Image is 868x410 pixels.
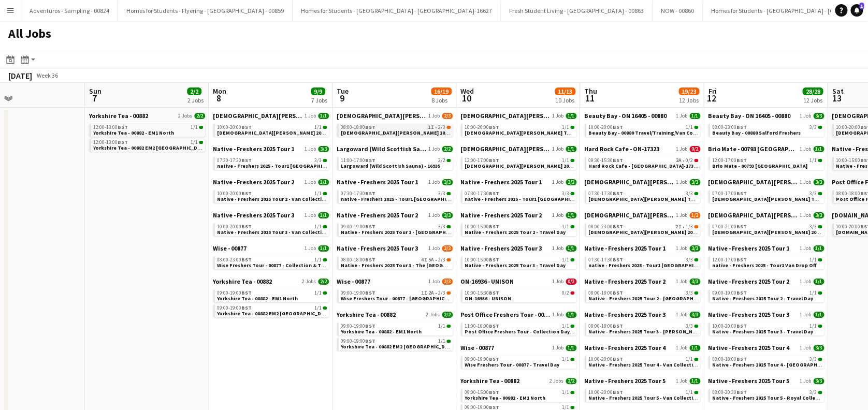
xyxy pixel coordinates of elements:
[217,124,327,136] a: 10:00-20:00BST1/1[DEMOGRAPHIC_DATA][PERSON_NAME] 2025 Tour 2 - 00848 - Travel Day
[217,158,252,163] span: 07:30-17:30
[460,145,576,178] div: [DEMOGRAPHIC_DATA][PERSON_NAME] 2025 Tour 2 - 008481 Job1/112:00-17:00BST1/1[DEMOGRAPHIC_DATA][PE...
[337,277,453,285] a: Wise - 008771 Job2/3
[686,158,693,163] span: 0/2
[676,179,687,185] span: 1 Job
[337,145,453,178] div: Largoward (Wild Scottish Sauna) - ON-169351 Job2/211:00-17:00BST2/2Largoward (Wild Scottish Sauna...
[93,125,128,130] span: 12:00-13:00
[337,244,453,252] a: Native - Freshers 2025 Tour 31 Job2/3
[241,190,252,197] span: BST
[588,190,698,202] a: 07:30-17:30BST3/3[DEMOGRAPHIC_DATA][PERSON_NAME] Tour 1 - 00848 - [GEOGRAPHIC_DATA][PERSON_NAME]
[465,229,566,236] span: Native - Freshers 2025 Tour 2 - Travel Day
[552,146,563,152] span: 1 Job
[217,224,252,229] span: 10:00-20:00
[305,245,316,252] span: 1 Job
[89,112,205,120] a: Yorkshire Tea - 008822 Jobs2/2
[191,125,198,130] span: 1/1
[341,125,375,130] span: 08:00-18:00
[809,158,817,163] span: 1/1
[708,178,824,211] div: [DEMOGRAPHIC_DATA][PERSON_NAME] 2025 Tour 1 - 008481 Job3/307:00-17:00BST3/3[DEMOGRAPHIC_DATA][PE...
[213,211,329,244] div: Native - Freshers 2025 Tour 31 Job1/110:00-20:00BST1/1Native - Freshers 2025 Tour 3 - Van Collect...
[93,139,203,151] a: 12:00-13:00BST1/1Yorkshire Tea - 00882 EM2 [GEOGRAPHIC_DATA]
[712,157,822,169] a: 12:00-17:00BST1/1Brio Mate - 00793 [GEOGRAPHIC_DATA]
[566,212,576,218] span: 1/1
[465,163,638,169] span: Lady Garden 2025 Tour 2 - 00848 - Travel Day
[653,1,703,21] button: NOW - 00860
[584,112,700,145] div: Beauty Bay - ON 16405 - 008801 Job1/110:00-20:00BST1/1Beauty Bay - 00880 Travel/Training/Van Coll...
[217,190,327,202] a: 10:00-20:00BST1/1Native - Freshers 2025 Tour 2 - Van Collection & Travel Day
[428,179,440,185] span: 1 Job
[588,158,698,163] div: •
[588,224,698,229] div: •
[712,125,747,130] span: 08:00-23:00
[588,125,623,130] span: 10:00-20:00
[93,144,208,151] span: Yorkshire Tea - 00882 EM2 Midlands
[800,113,811,119] span: 1 Job
[676,146,687,152] span: 1 Job
[460,244,576,277] div: Native - Freshers 2025 Tour 31 Job1/110:00-15:00BST1/1Native - Freshers 2025 Tour 3 - Travel Day
[708,178,798,186] span: Lady Garden 2025 Tour 1 - 00848
[584,112,667,120] span: Beauty Bay - ON 16405 - 00880
[318,113,329,119] span: 1/1
[428,146,440,152] span: 1 Job
[708,244,789,252] span: Native - Freshers 2025 Tour 1
[676,212,687,218] span: 1 Job
[712,262,817,269] span: native - Freshers 2025 - Tour1 Van Drop Off
[708,244,824,252] a: Native - Freshers 2025 Tour 11 Job1/1
[809,191,817,196] span: 3/3
[584,145,700,178] div: Hard Rock Cafe - ON-173231 Job0/209:30-15:30BST2A•0/2Hard Rock Cafe - [GEOGRAPHIC_DATA]-17323 [GE...
[708,178,824,186] a: [DEMOGRAPHIC_DATA][PERSON_NAME] 2025 Tour 1 - 008481 Job3/3
[712,223,822,235] a: 07:00-21:00BST3/3[DEMOGRAPHIC_DATA][PERSON_NAME] 2025 Tour 2 - 00848 - [GEOGRAPHIC_DATA]
[460,244,576,252] a: Native - Freshers 2025 Tour 31 Job1/1
[314,125,322,130] span: 1/1
[442,146,453,152] span: 2/2
[191,140,198,145] span: 1/1
[708,211,798,219] span: Lady Garden 2025 Tour 2 - 00848
[442,179,453,185] span: 3/3
[93,140,128,145] span: 12:00-13:00
[337,112,426,120] span: Lady Garden 2025 Tour 2 - 00848
[341,223,451,235] a: 09:00-19:00BST3/3Native - Freshers 2025 Tour 2 - [GEOGRAPHIC_DATA][PERSON_NAME]
[676,245,687,252] span: 1 Job
[460,112,576,120] a: [DEMOGRAPHIC_DATA][PERSON_NAME] 2025 Tour 1 - 008481 Job1/1
[337,244,453,277] div: Native - Freshers 2025 Tour 31 Job2/308:00-18:00BST4I5A•2/3Native - Freshers 2025 Tour 3 - The [G...
[562,191,569,196] span: 3/3
[465,224,499,229] span: 10:00-15:00
[442,113,453,119] span: 2/3
[584,244,700,252] a: Native - Freshers 2025 Tour 11 Job3/3
[736,256,747,263] span: BST
[584,211,700,219] a: [DEMOGRAPHIC_DATA][PERSON_NAME] 2025 Tour 2 - 008481 Job1/3
[438,191,445,196] span: 3/3
[584,211,700,244] div: [DEMOGRAPHIC_DATA][PERSON_NAME] 2025 Tour 2 - 008481 Job1/308:00-23:00BST2I•1/3[DEMOGRAPHIC_DATA]...
[460,145,550,153] span: Lady Garden 2025 Tour 2 - 00848
[800,212,811,218] span: 1 Job
[708,145,824,153] a: Brio Mate - 00793 [GEOGRAPHIC_DATA]1 Job1/1
[689,113,700,119] span: 1/1
[428,113,440,119] span: 1 Job
[337,112,453,120] a: [DEMOGRAPHIC_DATA][PERSON_NAME] 2025 Tour 2 - 008481 Job2/3
[217,257,252,262] span: 08:00-23:00
[460,211,542,219] span: Native - Freshers 2025 Tour 2
[213,178,294,186] span: Native - Freshers 2025 Tour 2
[460,112,550,120] span: Lady Garden 2025 Tour 1 - 00848
[813,179,824,185] span: 3/3
[800,245,811,252] span: 1 Job
[341,158,375,163] span: 11:00-17:00
[588,124,698,136] a: 10:00-20:00BST1/1Beauty Bay - 00880 Travel/Training/Van Collection
[708,244,824,277] div: Native - Freshers 2025 Tour 11 Job1/112:00-17:00BST1/1native - Freshers 2025 - Tour1 Van Drop Off
[428,257,434,262] span: 5A
[708,112,824,120] a: Beauty Bay - ON 16405 - 008801 Job3/3
[562,257,569,262] span: 1/1
[584,277,700,311] div: Native - Freshers 2025 Tour 21 Job3/308:00-18:00BST3/3Native - Freshers 2025 Tour 2 - [GEOGRAPHIC...
[428,245,440,252] span: 1 Job
[213,112,329,120] a: [DEMOGRAPHIC_DATA][PERSON_NAME] 2025 Tour 2 - 008481 Job1/1
[341,191,375,196] span: 07:30-17:30
[686,224,693,229] span: 1/3
[217,129,390,136] span: Lady Garden 2025 Tour 2 - 00848 - Travel Day
[428,125,434,130] span: 1I
[465,256,574,268] a: 10:00-15:00BST1/1Native - Freshers 2025 Tour 3 - Travel Day
[588,224,623,229] span: 08:00-23:00
[428,212,440,218] span: 1 Job
[241,124,252,130] span: BST
[365,157,375,164] span: BST
[809,125,817,130] span: 3/3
